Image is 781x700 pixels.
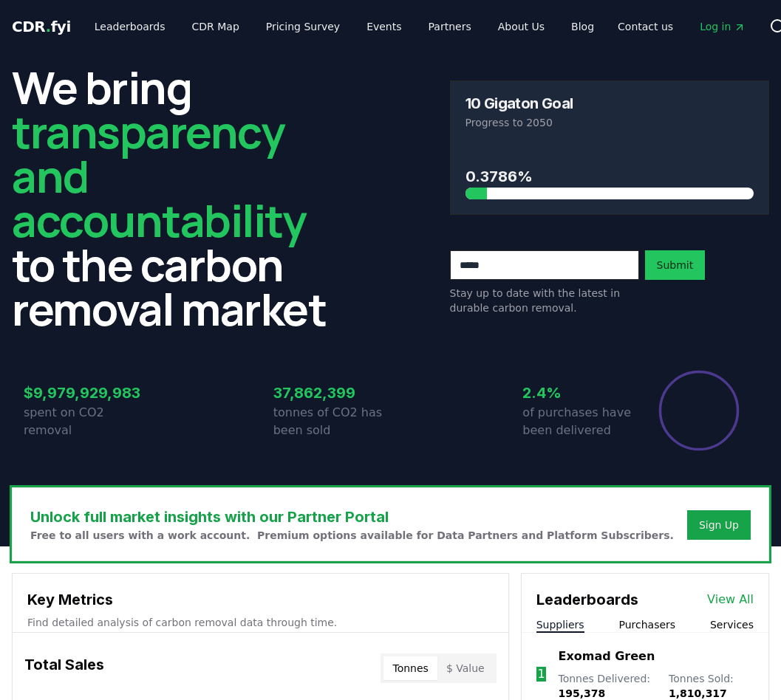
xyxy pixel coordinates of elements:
[383,656,437,680] button: Tonnes
[273,382,391,404] h3: 37,862,399
[536,589,638,611] h3: Leaderboards
[30,528,674,543] p: Free to all users with a work account. Premium options available for Data Partners and Platform S...
[658,369,740,452] div: Percentage of sales delivered
[669,687,727,699] span: 1,810,317
[355,13,413,40] a: Events
[465,96,573,111] h3: 10 Gigaton Goal
[437,656,494,680] button: $ Value
[710,617,754,632] button: Services
[254,13,352,40] a: Pricing Survey
[465,115,754,130] p: Progress to 2050
[12,101,306,250] span: transparency and accountability
[486,13,556,40] a: About Us
[559,13,606,40] a: Blog
[12,65,332,331] h2: We bring to the carbon removal market
[699,518,739,532] a: Sign Up
[465,165,754,188] h3: 0.3786%
[12,18,71,35] span: CDR fyi
[24,382,141,404] h3: $9,979,929,983
[30,506,674,528] h3: Unlock full market insights with our Partner Portal
[645,250,706,280] button: Submit
[537,665,545,683] p: 1
[522,382,640,404] h3: 2.4%
[688,13,757,40] a: Log in
[83,13,606,40] nav: Main
[273,404,391,439] p: tonnes of CO2 has been sold
[27,615,494,630] p: Find detailed analysis of carbon removal data through time.
[558,648,655,665] a: Exomad Green
[707,591,754,608] a: View All
[83,13,177,40] a: Leaderboards
[24,404,141,439] p: spent on CO2 removal
[522,404,640,439] p: of purchases have been delivered
[619,617,676,632] button: Purchasers
[417,13,483,40] a: Partners
[687,510,751,540] button: Sign Up
[180,13,251,40] a: CDR Map
[27,589,494,611] h3: Key Metrics
[24,653,104,683] h3: Total Sales
[606,13,685,40] a: Contact us
[606,13,757,40] nav: Main
[12,16,71,37] a: CDR.fyi
[558,687,605,699] span: 195,378
[536,617,584,632] button: Suppliers
[46,18,51,35] span: .
[450,286,639,315] p: Stay up to date with the latest in durable carbon removal.
[700,19,746,34] span: Log in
